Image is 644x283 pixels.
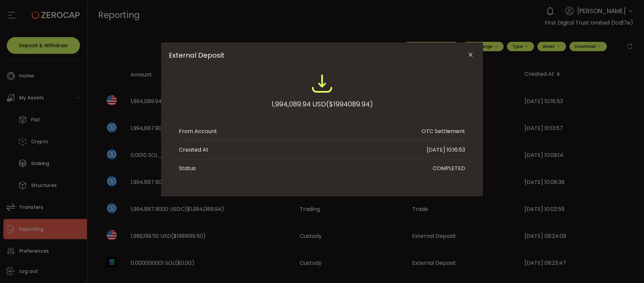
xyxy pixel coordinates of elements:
[179,127,217,135] div: From Account
[422,127,465,135] div: OTC Settlement
[433,164,465,172] div: COMPLETED
[427,146,465,154] div: [DATE] 10:16:53
[179,146,209,154] div: Created At
[179,164,196,172] div: Status
[464,49,476,61] button: Close
[271,98,373,110] div: 1,994,089.94 USD
[169,51,445,59] span: External Deposit
[610,251,644,283] iframe: Chat Widget
[161,42,483,196] div: External Deposit
[326,98,373,110] span: ($1994089.94)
